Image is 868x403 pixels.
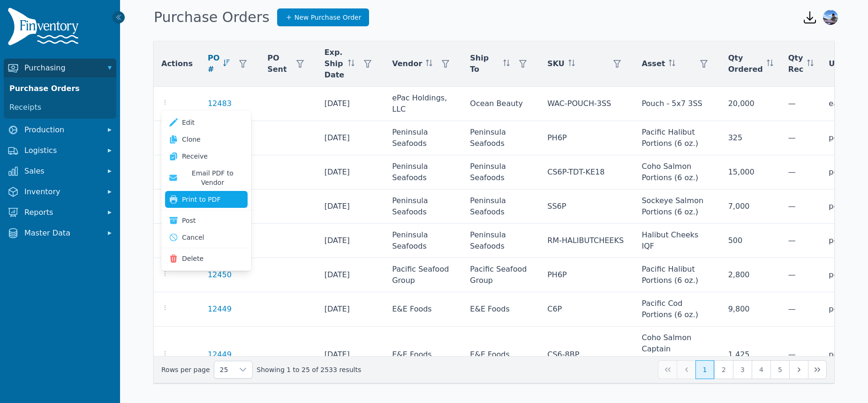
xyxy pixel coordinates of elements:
[462,190,540,224] td: Peninsula Seafoods
[317,155,385,190] td: [DATE]
[4,59,116,77] button: Purchasing
[462,121,540,155] td: Peninsula Seafoods
[695,360,714,379] button: Page 1
[634,258,720,292] td: Pacific Halibut Portions (6 oz.)
[385,292,462,327] td: E&E Foods
[8,8,83,49] img: Finventory
[4,224,116,243] button: Master Data
[6,79,114,98] a: Purchase Orders
[781,224,822,258] td: —
[721,190,781,224] td: 7,000
[781,258,822,292] td: —
[385,224,462,258] td: Peninsula Seafoods
[462,292,540,327] td: E&E Foods
[634,327,720,383] td: Coho Salmon Captain [PERSON_NAME] (6-8 oz.)
[823,10,838,25] img: Garrett McMullen
[4,121,116,139] button: Production
[781,87,822,121] td: —
[4,141,116,160] button: Logistics
[267,53,287,75] span: PO Sent
[4,182,116,201] button: Inventory
[808,360,827,379] button: Last Page
[317,258,385,292] td: [DATE]
[325,47,345,81] span: Exp. Ship Date
[24,145,99,156] span: Logistics
[317,224,385,258] td: [DATE]
[24,166,99,177] span: Sales
[781,327,822,383] td: —
[540,121,634,155] td: PH6P
[24,62,99,74] span: Purchasing
[781,190,822,224] td: —
[634,121,720,155] td: Pacific Halibut Portions (6 oz.)
[540,190,634,224] td: SS6P
[294,13,362,22] span: New Purchase Order
[385,121,462,155] td: Peninsula Seafoods
[540,327,634,383] td: CS6-8BP
[462,87,540,121] td: Ocean Beauty
[165,148,248,165] a: Receive
[721,292,781,327] td: 9,800
[540,258,634,292] td: PH6P
[317,327,385,383] td: [DATE]
[165,212,248,229] button: Post
[540,155,634,190] td: CS6P-TDT-KE18
[208,304,232,315] a: 12449
[165,229,248,246] button: Cancel
[781,155,822,190] td: —
[634,292,720,327] td: Pacific Cod Portions (6 oz.)
[317,292,385,327] td: [DATE]
[385,190,462,224] td: Peninsula Seafoods
[788,53,804,75] span: Qty Rec
[24,124,99,136] span: Production
[4,162,116,181] button: Sales
[257,365,361,374] span: Showing 1 to 25 of 2533 results
[781,292,822,327] td: —
[24,228,99,239] span: Master Data
[385,327,462,383] td: E&E Foods
[721,87,781,121] td: 20,000
[721,327,781,383] td: 1,425
[24,207,99,218] span: Reports
[317,87,385,121] td: [DATE]
[154,9,270,26] h1: Purchase Orders
[752,360,770,379] button: Page 4
[385,258,462,292] td: Pacific Seafood Group
[161,58,193,69] span: Actions
[721,258,781,292] td: 2,800
[6,98,114,117] a: Receipts
[165,191,248,208] button: Print to PDF
[728,53,763,75] span: Qty Ordered
[540,224,634,258] td: RM-HALIBUTCHEEKS
[208,98,232,109] a: 12483
[24,186,99,198] span: Inventory
[462,224,540,258] td: Peninsula Seafoods
[462,258,540,292] td: Pacific Seafood Group
[165,114,248,131] a: Edit
[781,121,822,155] td: —
[789,360,808,379] button: Next Page
[462,155,540,190] td: Peninsula Seafoods
[208,349,232,360] a: 12449
[642,58,665,69] span: Asset
[634,224,720,258] td: Halibut Cheeks IQF
[165,165,248,191] button: Email PDF to Vendor
[4,203,116,222] button: Reports
[385,155,462,190] td: Peninsula Seafoods
[540,87,634,121] td: WAC-POUCH-3SS
[317,121,385,155] td: [DATE]
[634,87,720,121] td: Pouch - 5x7 3SS
[714,360,733,379] button: Page 2
[634,155,720,190] td: Coho Salmon Portions (6 oz.)
[214,361,234,378] span: Rows per page
[165,131,248,148] a: Clone
[317,190,385,224] td: [DATE]
[208,53,219,75] span: PO #
[733,360,752,379] button: Page 3
[634,190,720,224] td: Sockeye Salmon Portions (6 oz.)
[770,360,789,379] button: Page 5
[721,224,781,258] td: 500
[721,121,781,155] td: 325
[540,292,634,327] td: C6P
[470,53,499,75] span: Ship To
